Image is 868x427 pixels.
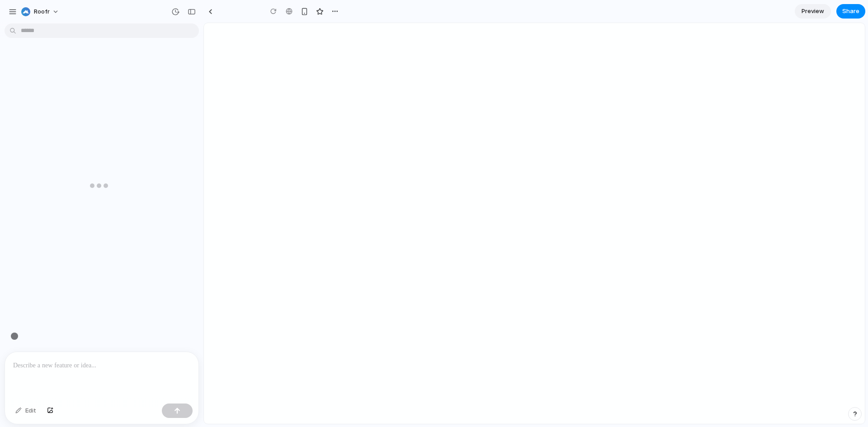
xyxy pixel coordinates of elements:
span: Roofr [34,7,50,16]
span: Preview [802,7,824,16]
button: Roofr [18,5,64,19]
a: Preview [795,4,831,19]
span: Share [842,7,859,16]
button: Share [836,4,865,19]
